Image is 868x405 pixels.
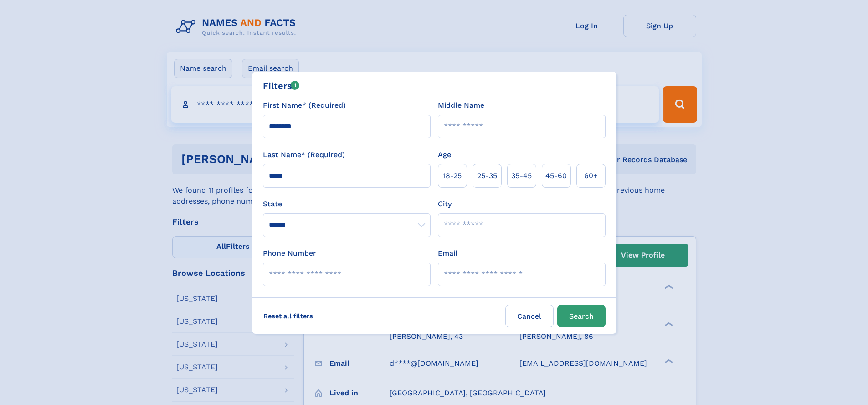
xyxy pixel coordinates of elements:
[263,149,345,160] label: Last Name* (Required)
[438,149,451,160] label: Age
[584,170,598,181] span: 60+
[263,100,346,111] label: First Name* (Required)
[438,248,457,259] label: Email
[511,170,532,181] span: 35‑45
[443,170,462,181] span: 18‑25
[263,248,316,259] label: Phone Number
[557,305,606,327] button: Search
[438,100,484,111] label: Middle Name
[438,199,452,210] label: City
[257,305,319,327] label: Reset all filters
[545,170,567,181] span: 45‑60
[263,199,431,210] label: State
[263,79,300,93] div: Filters
[505,305,554,327] label: Cancel
[477,170,497,181] span: 25‑35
